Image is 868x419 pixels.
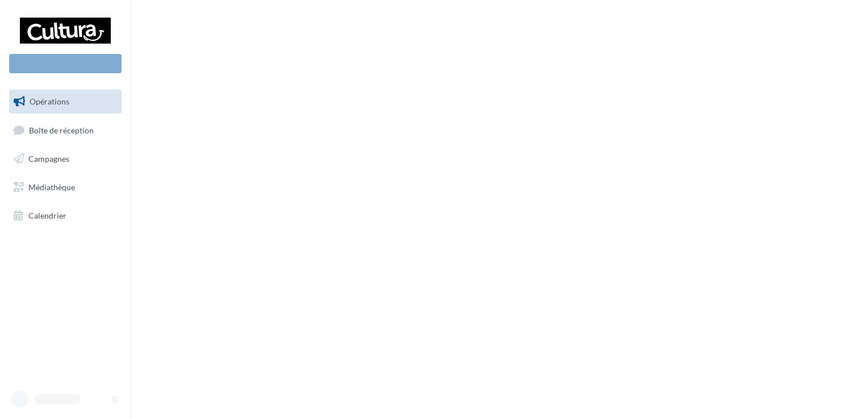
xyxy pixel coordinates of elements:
a: Opérations [7,90,124,114]
span: Opérations [30,97,69,106]
a: Médiathèque [7,175,124,199]
span: Calendrier [28,210,66,220]
a: Boîte de réception [7,118,124,143]
div: Nouvelle campagne [9,54,122,73]
span: Boîte de réception [29,125,94,135]
span: Campagnes [28,154,69,164]
a: Calendrier [7,204,124,228]
a: Campagnes [7,147,124,171]
span: Médiathèque [28,182,75,192]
